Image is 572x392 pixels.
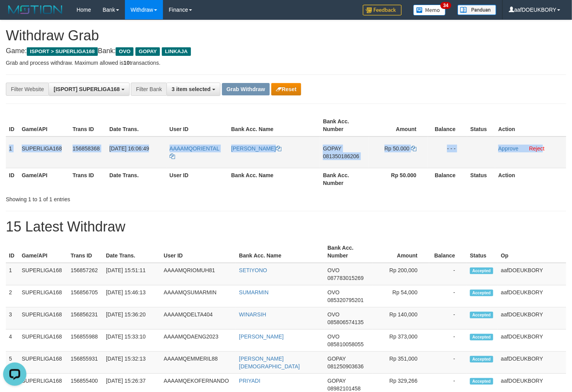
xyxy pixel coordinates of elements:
th: Game/API [19,168,69,190]
td: - [429,352,467,374]
span: 34 [440,2,451,9]
strong: 10 [123,60,130,66]
td: SUPERLIGA168 [19,307,68,330]
img: Button%20Memo.svg [413,5,446,16]
img: Feedback.jpg [363,5,402,16]
a: PRIYADI [239,378,260,384]
span: Copy 085320795201 to clipboard [328,297,364,303]
td: AAAAMQSUMARMIN [161,285,236,307]
th: Bank Acc. Name [228,168,320,190]
th: Bank Acc. Number [320,168,369,190]
span: Accepted [470,312,493,318]
td: SUPERLIGA168 [19,330,68,352]
img: MOTION_logo.png [6,4,65,16]
a: [PERSON_NAME] [239,333,284,340]
h1: Withdraw Grab [6,28,566,43]
span: GOPAY [328,356,346,362]
a: WINARSIH [239,311,266,318]
th: Date Trans. [106,168,166,190]
td: 4 [6,330,19,352]
th: ID [6,241,19,263]
a: Copy 50000 to clipboard [411,145,416,152]
span: Accepted [470,268,493,274]
span: LINKAJA [162,47,191,56]
td: - [429,307,467,330]
td: 156855988 [68,330,103,352]
td: aafDOEUKBORY [498,263,566,285]
th: User ID [166,168,228,190]
th: Action [495,114,566,136]
p: Grab and process withdraw. Maximum allowed is transactions. [6,59,566,67]
a: Approve [498,145,518,152]
a: Reject [529,145,545,152]
td: 156855931 [68,352,103,374]
th: Date Trans. [106,114,166,136]
th: Trans ID [69,168,106,190]
span: Copy 085810058055 to clipboard [328,341,364,347]
span: GOPAY [135,47,160,56]
th: Bank Acc. Number [320,114,369,136]
td: 156856705 [68,285,103,307]
button: Grab Withdraw [222,83,270,95]
th: Balance [428,114,467,136]
span: Copy 085806574135 to clipboard [328,319,364,325]
div: Showing 1 to 1 of 1 entries [6,192,232,203]
th: Balance [428,168,467,190]
span: Accepted [470,356,493,363]
td: aafDOEUKBORY [498,307,566,330]
td: 156857262 [68,263,103,285]
button: [ISPORT] SUPERLIGA168 [49,83,129,96]
span: AAAAMQORIENTAL [170,145,219,152]
td: aafDOEUKBORY [498,285,566,307]
h1: 15 Latest Withdraw [6,219,566,235]
span: 156858368 [73,145,100,152]
td: aafDOEUKBORY [498,352,566,374]
td: Rp 140,000 [373,307,429,330]
button: Reset [271,83,301,95]
td: 3 [6,307,19,330]
a: SUMARMIN [239,289,269,295]
span: ISPORT > SUPERLIGA168 [27,47,98,56]
th: ID [6,168,19,190]
th: Bank Acc. Name [228,114,320,136]
button: 3 item selected [166,83,220,96]
a: [PERSON_NAME][DEMOGRAPHIC_DATA] [239,356,300,370]
span: 3 item selected [172,86,210,92]
span: OVO [328,311,340,318]
span: Copy 08982101458 to clipboard [328,385,361,392]
span: Accepted [470,290,493,296]
td: AAAAMQDELTA404 [161,307,236,330]
span: Copy 081250903636 to clipboard [328,363,364,370]
td: SUPERLIGA168 [19,263,68,285]
th: Bank Acc. Number [324,241,373,263]
td: 5 [6,352,19,374]
td: - [429,285,467,307]
h4: Game: Bank: [6,47,566,55]
td: AAAAMQDAENG2023 [161,330,236,352]
span: GOPAY [328,378,346,384]
span: OVO [328,267,340,273]
span: [ISPORT] SUPERLIGA168 [54,86,120,92]
th: Action [495,168,566,190]
th: Status [467,241,498,263]
span: Accepted [470,378,493,385]
th: Op [498,241,566,263]
span: [DATE] 16:06:49 [109,145,149,152]
td: 156856231 [68,307,103,330]
td: AAAAMQRIOMUH81 [161,263,236,285]
td: [DATE] 15:51:11 [103,263,161,285]
th: User ID [166,114,228,136]
span: GOPAY [323,145,341,152]
td: SUPERLIGA168 [19,285,68,307]
td: [DATE] 15:36:20 [103,307,161,330]
td: Rp 351,000 [373,352,429,374]
td: [DATE] 15:46:13 [103,285,161,307]
a: [PERSON_NAME] [231,145,281,152]
a: AAAAMQORIENTAL [170,145,219,159]
td: aafDOEUKBORY [498,330,566,352]
td: 2 [6,285,19,307]
div: Filter Website [6,83,49,96]
th: Date Trans. [103,241,161,263]
th: Game/API [19,114,69,136]
th: Bank Acc. Name [236,241,324,263]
